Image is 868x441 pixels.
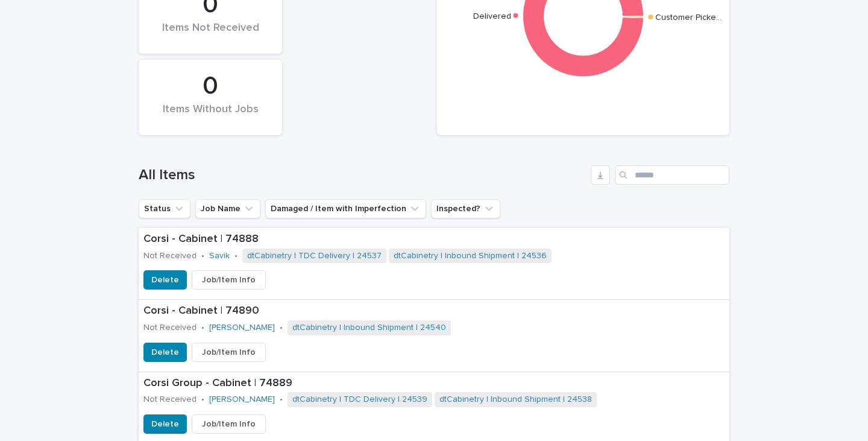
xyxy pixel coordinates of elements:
p: • [201,251,204,261]
h1: All Items [139,167,586,184]
p: • [201,395,204,405]
p: Not Received [143,395,197,405]
p: • [280,323,283,333]
span: Delete [151,418,179,430]
text: Customer Picke… [655,13,722,22]
button: Job/Item Info [192,414,266,434]
a: [PERSON_NAME] [209,395,275,405]
p: Corsi - Cabinet | 74890 [143,305,569,318]
p: Not Received [143,251,197,261]
button: Delete [143,343,187,362]
button: Delete [143,270,187,290]
button: Job/Item Info [192,343,266,362]
p: • [201,323,204,333]
span: Delete [151,346,179,358]
text: Delivered [473,11,511,20]
p: Corsi - Cabinet | 74888 [143,233,669,246]
a: dtCabinetry | TDC Delivery | 24539 [292,395,427,405]
a: dtCabinetry | TDC Delivery | 24537 [247,251,382,261]
span: Job/Item Info [202,418,256,430]
button: Job/Item Info [192,270,266,290]
button: Delete [143,414,187,434]
div: Items Without Jobs [159,103,262,128]
p: Corsi Group - Cabinet | 74889 [143,377,725,390]
a: Corsi - Cabinet | 74890Not Received•[PERSON_NAME] •dtCabinetry | Inbound Shipment | 24540 DeleteJ... [139,300,729,372]
span: Job/Item Info [202,346,256,358]
button: Job Name [195,199,260,218]
button: Inspected? [431,199,500,218]
div: 0 [159,71,262,101]
a: dtCabinetry | Inbound Shipment | 24540 [292,323,446,333]
a: Savik [209,251,230,261]
div: Items Not Received [159,22,262,47]
p: Not Received [143,323,197,333]
button: Status [139,199,190,218]
a: dtCabinetry | Inbound Shipment | 24536 [394,251,547,261]
p: • [234,251,237,261]
a: [PERSON_NAME] [209,323,275,333]
span: Delete [151,274,179,286]
span: Job/Item Info [202,274,256,286]
a: dtCabinetry | Inbound Shipment | 24538 [439,395,592,405]
button: Damaged / Item with Imperfection [265,199,426,218]
p: • [280,395,283,405]
a: Corsi - Cabinet | 74888Not Received•Savik •dtCabinetry | TDC Delivery | 24537 dtCabinetry | Inbou... [139,228,729,300]
input: Search [615,165,729,185]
